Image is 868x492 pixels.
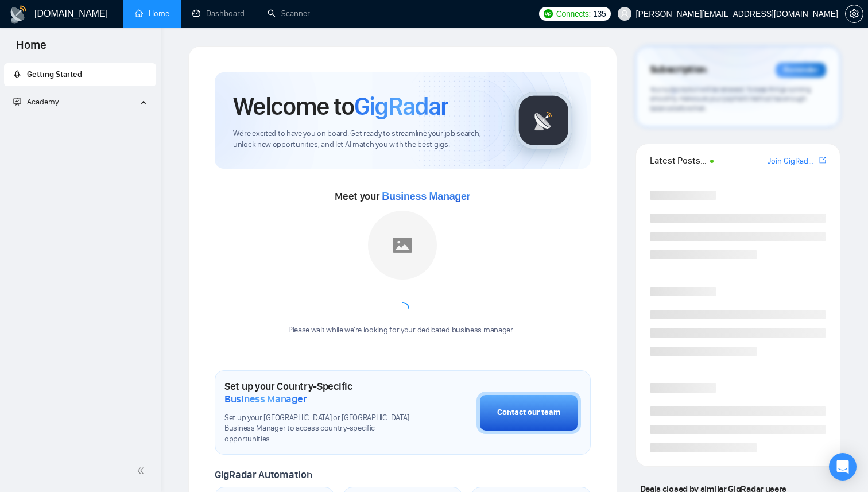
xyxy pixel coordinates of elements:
span: GigRadar Automation [215,468,312,481]
span: Business Manager [382,191,470,202]
a: searchScanner [268,9,310,18]
span: Set up your [GEOGRAPHIC_DATA] or [GEOGRAPHIC_DATA] Business Manager to access country-specific op... [224,413,419,445]
div: Open Intercom Messenger [829,453,857,481]
a: export [819,155,826,166]
li: Getting Started [4,63,156,86]
span: Academy [13,97,59,107]
span: rocket [13,70,21,78]
span: 135 [593,7,606,20]
a: Join GigRadar Slack Community [768,155,817,168]
div: Please wait while we're looking for your dedicated business manager... [281,325,524,336]
span: user [621,10,629,18]
h1: Set up your Country-Specific [224,380,419,405]
h1: Welcome to [233,91,448,122]
span: GigRadar [354,91,448,122]
li: Academy Homepage [4,118,156,126]
span: Meet your [335,190,470,203]
span: Connects: [556,7,591,20]
img: gigradar-logo.png [515,92,572,149]
img: upwork-logo.png [544,9,553,18]
span: Home [7,37,56,61]
img: logo [9,5,28,24]
span: loading [394,301,410,317]
span: export [819,156,826,165]
span: We're excited to have you on board. Get ready to streamline your job search, unlock new opportuni... [233,129,497,150]
a: setting [845,9,863,18]
span: double-left [137,465,148,476]
span: Academy [27,97,59,107]
span: Subscription [650,60,707,80]
span: Latest Posts from the GigRadar Community [650,153,707,168]
button: setting [845,5,863,23]
div: Reminder [776,63,826,78]
div: Contact our team [497,406,560,419]
button: Contact our team [476,392,581,434]
span: fund-projection-screen [13,98,21,106]
img: placeholder.png [368,211,437,280]
span: setting [846,9,863,18]
span: Getting Started [27,69,82,79]
span: Business Manager [224,393,307,405]
span: Your subscription will be renewed. To keep things running smoothly, make sure your payment method... [650,85,811,113]
a: homeHome [135,9,169,18]
a: dashboardDashboard [192,9,245,18]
